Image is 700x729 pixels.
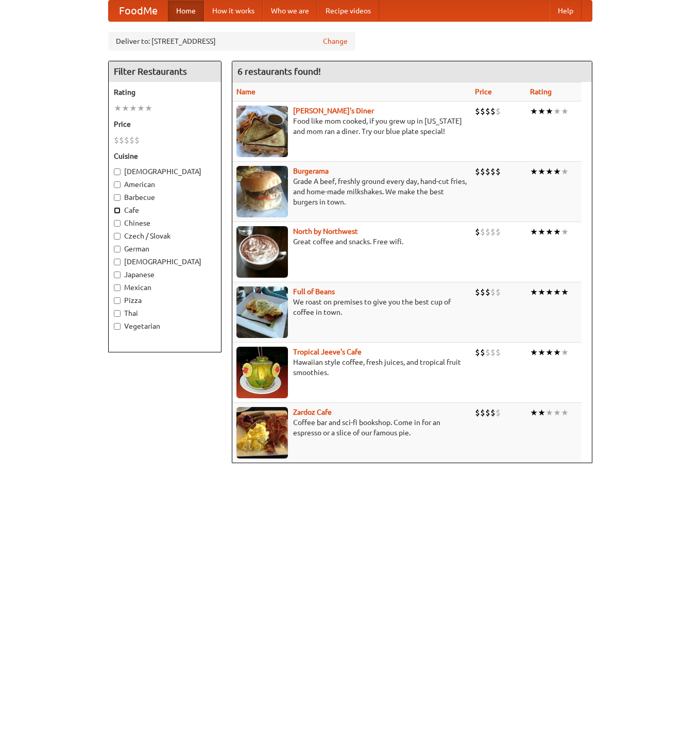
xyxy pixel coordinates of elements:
[496,226,501,238] li: $
[114,134,119,146] li: $
[545,106,553,117] li: ★
[114,310,121,317] input: Thai
[553,226,561,238] li: ★
[236,347,288,398] img: jeeves.jpg
[114,257,216,267] label: [DEMOGRAPHIC_DATA]
[538,347,545,358] li: ★
[490,226,496,238] li: $
[553,106,561,117] li: ★
[490,286,496,298] li: $
[293,227,358,235] a: North by Northwest
[114,233,121,240] input: Czech / Slovak
[114,194,121,201] input: Barbecue
[114,192,216,202] label: Barbecue
[553,286,561,298] li: ★
[475,347,480,358] li: $
[236,176,467,207] p: Grade A beef, freshly ground every day, hand-cut fries, and home-made milkshakes. We make the bes...
[114,166,216,177] label: [DEMOGRAPHIC_DATA]
[236,297,467,317] p: We roast on premises to give you the best cup of coffee in town.
[485,106,490,117] li: $
[553,347,561,358] li: ★
[114,297,121,304] input: Pizza
[293,107,374,115] b: [PERSON_NAME]'s Diner
[475,286,480,298] li: $
[236,357,467,378] p: Hawaiian style coffee, fresh juices, and tropical fruit smoothies.
[561,166,569,177] li: ★
[114,308,216,318] label: Thai
[550,1,582,21] a: Help
[122,103,129,114] li: ★
[480,106,485,117] li: $
[114,103,122,114] li: ★
[480,166,485,177] li: $
[561,407,569,418] li: ★
[114,323,121,330] input: Vegetarian
[114,119,216,129] h5: Price
[236,116,467,137] p: Food like mom cooked, if you grew up in [US_STATE] and mom ran a diner. Try our blue plate special!
[475,407,480,418] li: $
[129,134,134,146] li: $
[204,1,263,21] a: How it works
[561,226,569,238] li: ★
[545,347,553,358] li: ★
[538,226,545,238] li: ★
[236,286,288,338] img: beans.jpg
[530,88,552,96] a: Rating
[490,106,496,117] li: $
[561,106,569,117] li: ★
[317,1,379,21] a: Recipe videos
[475,88,492,96] a: Price
[553,166,561,177] li: ★
[114,244,216,254] label: German
[485,407,490,418] li: $
[293,348,362,356] a: Tropical Jeeve's Cafe
[496,347,501,358] li: $
[293,287,335,296] a: Full of Beans
[114,205,216,215] label: Cafe
[114,272,121,278] input: Japanese
[553,407,561,418] li: ★
[530,407,538,418] li: ★
[236,88,255,96] a: Name
[480,286,485,298] li: $
[530,286,538,298] li: ★
[129,103,137,114] li: ★
[119,134,124,146] li: $
[114,168,121,175] input: [DEMOGRAPHIC_DATA]
[480,226,485,238] li: $
[114,282,216,293] label: Mexican
[323,36,348,46] a: Change
[114,87,216,97] h5: Rating
[545,166,553,177] li: ★
[545,226,553,238] li: ★
[137,103,145,114] li: ★
[293,167,329,175] b: Burgerama
[530,166,538,177] li: ★
[490,166,496,177] li: $
[538,407,545,418] li: ★
[114,231,216,241] label: Czech / Slovak
[114,295,216,306] label: Pizza
[236,407,288,459] img: zardoz.jpg
[145,103,152,114] li: ★
[236,226,288,278] img: north.jpg
[263,1,317,21] a: Who we are
[236,166,288,217] img: burgerama.jpg
[114,218,216,228] label: Chinese
[496,166,501,177] li: $
[475,106,480,117] li: $
[475,166,480,177] li: $
[496,407,501,418] li: $
[530,226,538,238] li: ★
[496,106,501,117] li: $
[114,284,121,291] input: Mexican
[530,347,538,358] li: ★
[485,166,490,177] li: $
[114,151,216,161] h5: Cuisine
[108,32,355,50] div: Deliver to: [STREET_ADDRESS]
[114,181,121,188] input: American
[237,66,321,76] ng-pluralize: 6 restaurants found!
